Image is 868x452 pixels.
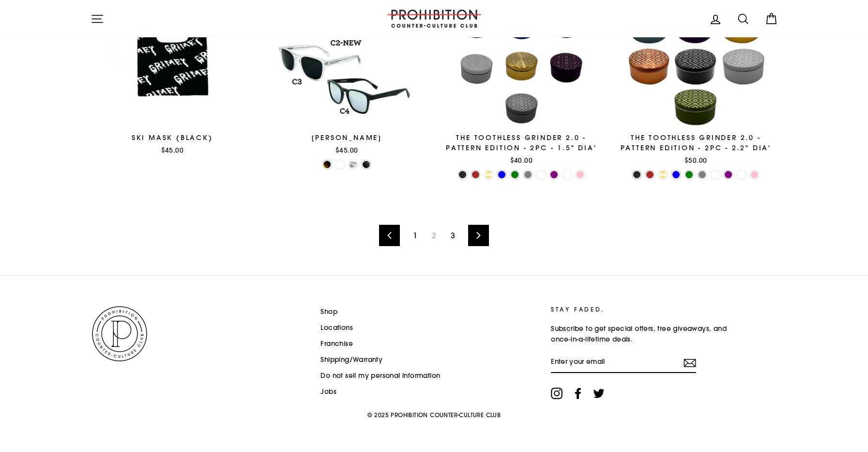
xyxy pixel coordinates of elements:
a: Do not sell my personal information [320,369,440,383]
a: Locations [320,321,353,335]
input: Enter your email [551,352,696,373]
a: Jobs [320,385,336,399]
span: Quick view [503,112,540,121]
div: $45.00 [91,145,255,155]
a: Shop [320,305,337,319]
div: $45.00 [265,145,429,155]
div: [PERSON_NAME] [265,133,429,143]
span: 2 [426,228,442,243]
p: © 2025 PROHIBITION COUNTER-CULTURE CLUB [91,406,778,423]
div: The Toothless Grinder 2.0 - Pattern Edition - 2PC - 1.5" Dia' [440,133,604,153]
a: 3 [445,228,461,243]
a: Franchise [320,337,353,351]
p: Subscribe to get special offers, free giveaways, and once-in-a-lifetime deals. [551,324,742,345]
p: STAY FADED. [551,305,742,314]
a: Shipping/Warranty [320,353,382,367]
img: PROHIBITION COUNTER-CULTURE CLUB [386,10,483,28]
div: $40.00 [440,156,604,165]
img: PROHIBITION COUNTER-CULTURE CLUB [91,305,149,363]
span: Quick view [154,112,191,121]
div: Ski Mask (Black) [91,133,255,143]
div: The Toothless Grinder 2.0 - Pattern Edition - 2PC - 2.2" Dia' [614,133,778,153]
span: Quick view [677,112,714,121]
a: 1 [407,228,423,243]
div: $50.00 [614,156,778,165]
